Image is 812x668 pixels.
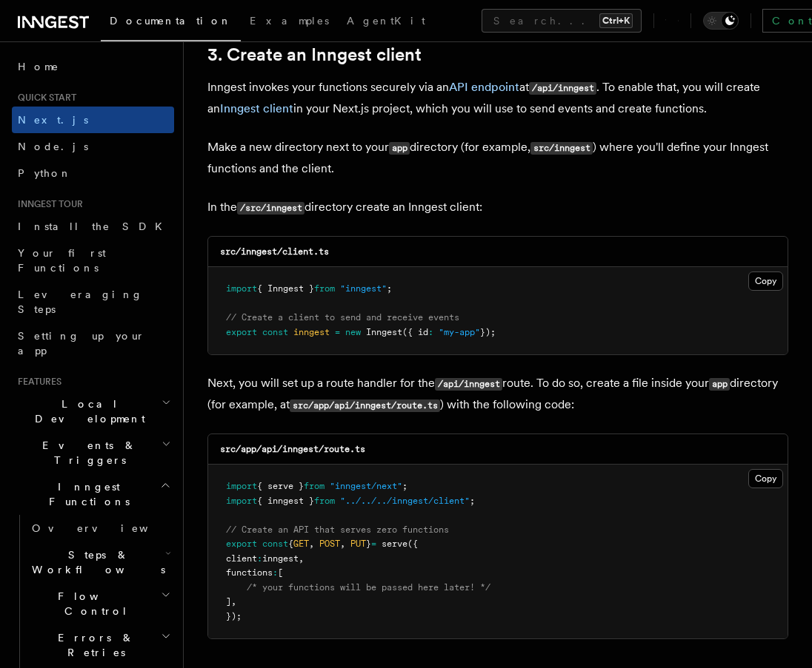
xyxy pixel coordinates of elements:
code: app [389,142,410,155]
span: }); [226,611,242,621]
code: app [709,378,730,391]
span: "inngest/next" [330,481,402,491]
a: Install the SDK [12,213,174,240]
span: Your first Functions [18,247,106,274]
button: Inngest Functions [12,473,174,515]
a: Documentation [101,4,241,41]
a: API endpoint [449,80,519,94]
button: Toggle dark mode [703,12,739,30]
code: /src/inngest [237,202,304,215]
span: Quick start [12,92,76,104]
span: Setting up your app [18,330,145,357]
span: ] [226,596,231,607]
span: Errors & Retries [26,630,161,660]
a: Inngest client [220,101,293,115]
span: client [226,553,257,564]
span: { [288,539,293,549]
p: Inngest invokes your functions securely via an at . To enable that, you will create an in your Ne... [207,77,788,119]
button: Steps & Workflows [26,542,174,583]
span: Leveraging Steps [18,289,143,315]
span: = [371,539,376,549]
span: ; [402,481,407,491]
span: = [335,327,340,337]
code: src/inngest/client.ts [220,246,329,257]
code: src/app/api/inngest/route.ts [220,444,365,454]
span: from [304,481,325,491]
span: Local Development [12,397,162,426]
a: AgentKit [338,4,434,40]
span: Examples [250,15,329,27]
span: , [309,539,314,549]
span: // Create a client to send and receive events [226,312,459,323]
a: Home [12,53,174,80]
span: : [428,327,433,337]
span: }); [480,327,496,337]
span: ; [470,496,475,506]
span: Inngest Functions [12,479,160,509]
span: "../../../inngest/client" [340,496,470,506]
a: Examples [241,4,338,40]
span: : [257,553,262,564]
span: GET [293,539,309,549]
p: Next, you will set up a route handler for the route. To do so, create a file inside your director... [207,373,788,416]
code: /api/inngest [435,378,502,391]
p: Make a new directory next to your directory (for example, ) where you'll define your Inngest func... [207,137,788,179]
span: const [262,539,288,549]
span: ; [387,283,392,294]
a: Setting up your app [12,323,174,364]
span: Documentation [110,15,232,27]
span: Python [18,167,72,179]
button: Flow Control [26,583,174,624]
span: Inngest [366,327,402,337]
span: : [273,567,278,578]
span: Overview [32,522,184,534]
span: { inngest } [257,496,314,506]
span: { serve } [257,481,304,491]
span: , [340,539,345,549]
span: AgentKit [347,15,425,27]
span: "inngest" [340,283,387,294]
span: inngest [262,553,299,564]
a: 3. Create an Inngest client [207,44,422,65]
span: ({ [407,539,418,549]
span: } [366,539,371,549]
p: In the directory create an Inngest client: [207,197,788,218]
button: Copy [748,271,783,291]
span: { Inngest } [257,283,314,294]
span: import [226,496,257,506]
span: ({ id [402,327,428,337]
button: Copy [748,469,783,488]
span: , [231,596,236,607]
span: Next.js [18,114,88,126]
span: export [226,539,257,549]
span: import [226,283,257,294]
code: src/app/api/inngest/route.ts [290,399,440,412]
span: Features [12,376,61,388]
span: serve [382,539,407,549]
a: Node.js [12,133,174,160]
button: Errors & Retries [26,624,174,666]
span: functions [226,567,273,578]
a: Next.js [12,107,174,133]
button: Events & Triggers [12,432,174,473]
span: Events & Triggers [12,438,162,468]
span: Flow Control [26,589,161,618]
a: Leveraging Steps [12,281,174,323]
span: export [226,327,257,337]
code: /api/inngest [529,82,596,95]
span: Steps & Workflows [26,547,165,577]
a: Python [12,160,174,186]
code: src/inngest [530,142,593,155]
kbd: Ctrl+K [599,13,633,28]
span: const [262,327,288,337]
span: new [345,327,361,337]
span: [ [278,567,283,578]
span: POST [319,539,340,549]
span: import [226,481,257,491]
button: Search...Ctrl+K [482,9,642,33]
span: /* your functions will be passed here later! */ [247,582,490,593]
span: from [314,496,335,506]
a: Your first Functions [12,240,174,281]
span: PUT [350,539,366,549]
span: , [299,553,304,564]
